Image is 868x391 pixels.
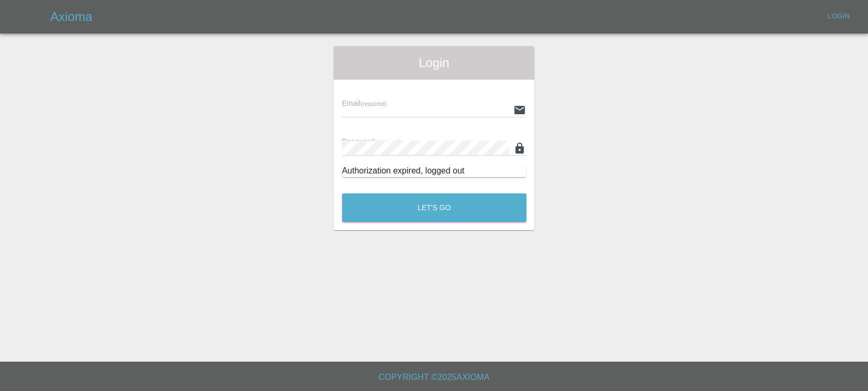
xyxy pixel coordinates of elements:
[360,101,387,107] small: (required)
[342,137,401,146] span: Password
[375,139,401,145] small: (required)
[342,165,526,177] div: Authorization expired, logged out
[342,193,526,222] button: Let's Go
[342,99,387,107] span: Email
[822,8,855,25] a: Login
[342,55,526,71] span: Login
[8,370,860,385] h6: Copyright © 2025 Axioma
[50,8,92,25] h5: Axioma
